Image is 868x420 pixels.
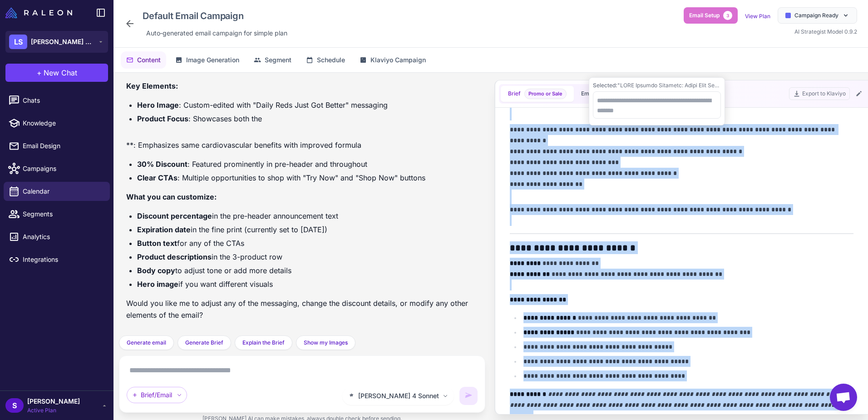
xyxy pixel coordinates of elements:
span: Calendar [23,186,103,196]
div: "LORE Ipsumdo Sitametc: Adipi Elit Sedd Eiu TemporIncididuntu: Labo etdoloremagnaa enimadm ven qu... [593,81,721,90]
button: Segment [248,51,297,69]
a: Raleon Logo [5,7,76,18]
li: : Featured prominently in pre-header and throughout [137,158,478,170]
strong: Hero Image [137,100,179,110]
strong: Discount percentage [137,211,212,220]
strong: Key Elements: [126,81,178,90]
a: View Plan [745,13,770,20]
span: Generate Brief [185,339,223,347]
span: Campaign Ready [794,11,838,20]
button: Explain the Brief [235,335,292,350]
span: 3 [723,11,732,20]
p: Would you like me to adjust any of the messaging, change the discount details, or modify any othe... [126,297,478,321]
div: Click to edit campaign name [139,7,291,25]
a: Email Design [4,136,110,155]
span: Generate email [127,339,166,347]
li: to adjust tone or add more details [137,265,478,276]
span: Klaviyo Campaign [370,55,426,65]
div: Click to edit description [143,26,291,40]
span: Content [137,55,161,65]
a: Analytics [4,227,110,246]
button: [PERSON_NAME] 4 Sonnet [342,387,454,405]
span: Active Plan [27,406,80,415]
button: Show my Images [296,335,355,350]
img: Raleon Logo [5,7,72,18]
a: Calendar [4,182,110,201]
li: for any of the CTAs [137,237,478,249]
span: [PERSON_NAME] 4 Sonnet [358,391,439,401]
div: S [5,398,24,413]
span: Email Setup [689,11,720,20]
span: Analytics [23,232,103,242]
li: : Showcases both the [137,113,388,125]
div: Brief/Email [127,387,187,403]
li: : Multiple opportunities to shop with "Try Now" and "Shop Now" buttons [137,172,478,184]
button: Schedule [301,51,350,69]
button: Generate Brief [178,335,231,350]
strong: Hero image [137,280,178,289]
span: Show my Images [304,339,348,347]
li: if you want different visuals [137,278,478,290]
span: [PERSON_NAME] [27,396,80,406]
button: Email Setup3 [684,7,738,24]
strong: What you can customize: [126,192,217,201]
span: Chats [23,95,103,105]
span: [PERSON_NAME] Superfood [31,37,94,47]
button: Image Generation [170,51,245,69]
span: Explain the Brief [242,339,285,347]
span: Selected: [593,82,617,89]
span: New Chat [44,67,77,78]
li: : Custom-edited with "Daily Reds Just Got Better" messaging [137,99,388,111]
div: Open chat [830,384,857,411]
li: in the fine print (currently set to [DATE]) [137,224,478,235]
span: Segment [265,55,291,65]
li: in the 3-product row [137,251,478,263]
button: Klaviyo Campaign [354,51,431,69]
span: Integrations [23,255,103,265]
button: LS[PERSON_NAME] Superfood [5,31,108,53]
p: **: Emphasizes same cardiovascular benefits with improved formula [126,139,478,151]
li: in the pre-header announcement text [137,210,478,222]
a: Chats [4,91,110,110]
strong: Body copy [137,266,175,275]
a: Integrations [4,250,110,269]
span: Email Design [23,141,103,151]
button: BriefPromo or Sale [501,86,574,102]
button: Generate email [119,335,174,350]
span: Brief [508,90,521,98]
button: Export to Klaviyo [789,87,850,100]
span: Auto‑generated email campaign for simple plan [146,28,287,38]
a: Knowledge [4,114,110,133]
strong: 30% Discount [137,160,187,169]
button: +New Chat [5,64,108,82]
span: Knowledge [23,118,103,128]
span: Segments [23,209,103,219]
button: Edit Email [853,88,864,99]
button: Content [121,51,166,69]
span: Schedule [317,55,345,65]
strong: Product descriptions [137,252,212,261]
span: + [37,67,42,78]
button: Email [574,86,602,102]
strong: Clear CTAs [137,173,178,182]
div: LS [9,35,27,49]
span: Brief template [524,89,567,99]
span: Image Generation [186,55,239,65]
span: AI Strategist Model 0.9.2 [794,28,857,35]
a: Segments [4,205,110,224]
a: Campaigns [4,159,110,178]
strong: Product Focus [137,114,188,123]
strong: Button text [137,239,177,248]
strong: Expiration date [137,225,191,234]
span: Campaigns [23,164,103,174]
